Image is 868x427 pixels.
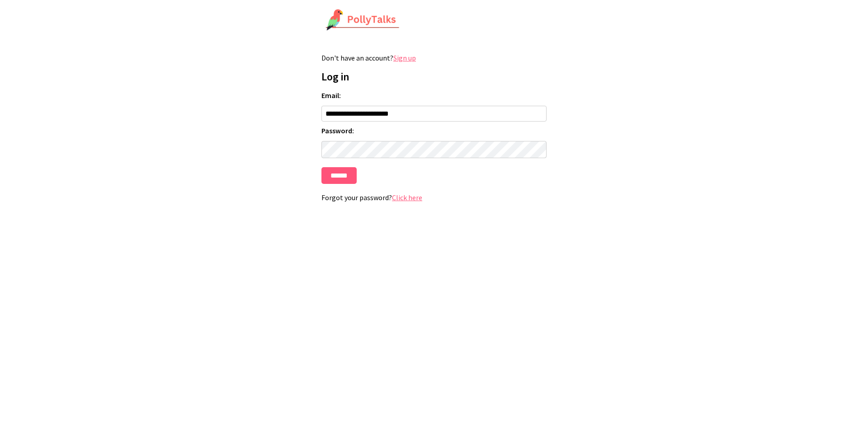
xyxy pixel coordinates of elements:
[321,53,547,62] p: Don't have an account?
[393,53,416,62] a: Sign up
[392,193,422,202] a: Click here
[321,91,547,100] label: Email:
[321,70,547,84] h1: Log in
[321,193,547,202] p: Forgot your password?
[321,126,547,135] label: Password:
[325,9,400,32] img: PollyTalks Logo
